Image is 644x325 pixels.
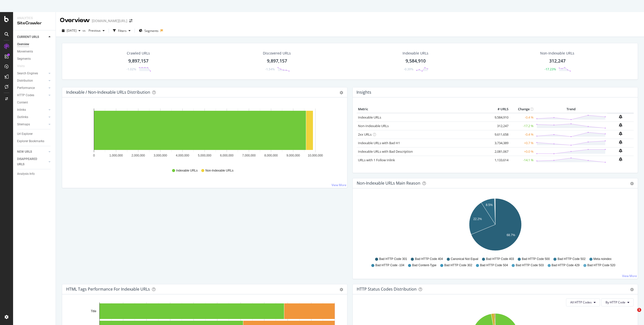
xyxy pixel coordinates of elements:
[340,288,343,291] div: gear
[379,257,407,261] span: Bad HTTP Code 301
[601,298,634,306] button: By HTTP Code
[358,141,400,145] a: Indexable URLs with Bad H1
[637,308,641,312] span: 1
[93,154,95,157] text: 0
[17,156,43,167] div: DISAPPEARED URLS
[87,28,101,33] span: Previous
[490,113,510,122] td: 9,584,910
[535,105,607,113] th: Trend
[17,100,28,105] div: Content
[17,139,52,144] a: Explorer Bookmarks
[630,288,634,291] div: gear
[17,122,30,127] div: Sitemaps
[490,147,510,156] td: 2,081,067
[357,196,634,255] svg: A chart.
[406,58,426,64] div: 9,584,910
[412,263,436,267] span: Bad Content-Type
[17,139,44,144] div: Explorer Bookmarks
[17,131,33,137] div: Url Explorer
[17,115,47,120] a: Outlinks
[619,140,622,144] div: bell-plus
[566,298,600,306] button: All HTTP Codes
[118,29,127,33] div: Filters
[17,71,47,76] a: Search Engines
[486,203,493,207] text: 8.5%
[358,158,395,162] a: URLs with 1 Follow Inlink
[17,171,35,177] div: Analysis Info
[510,147,535,156] td: +0.0 %
[17,42,52,47] a: Overview
[66,105,343,164] svg: A chart.
[619,149,622,153] div: bell-plus
[507,233,515,237] text: 68.7%
[486,257,514,261] span: Bad HTTP Code 403
[549,58,566,64] div: 312,247
[451,257,478,261] span: Canonical Not Equal
[308,154,323,157] text: 10,000,000
[17,42,29,47] div: Overview
[358,124,389,128] a: Non-Indexable URLs
[265,67,275,71] div: -1.54%
[17,34,47,40] a: CURRENT URLS
[17,78,47,83] a: Distribution
[67,28,76,33] span: 2025 Aug. 19th
[287,154,300,157] text: 9,000,000
[17,56,52,62] a: Segments
[87,27,107,35] button: Previous
[264,154,278,157] text: 8,000,000
[403,51,428,56] div: Indexable URLs
[404,67,413,71] div: -0.39%
[622,274,637,278] a: View More
[545,67,556,71] div: -17.23%
[17,171,52,177] a: Analysis Info
[17,107,26,113] div: Inlinks
[176,154,189,157] text: 4,000,000
[490,139,510,147] td: 3,734,389
[242,154,256,157] text: 7,000,000
[557,257,585,261] span: Bad HTTP Code 502
[17,100,52,105] a: Content
[137,27,160,35] button: Segments
[17,64,25,69] div: Visits
[144,29,158,33] span: Segments
[154,154,167,157] text: 3,000,000
[267,58,287,64] div: 9,897,157
[198,154,212,157] text: 5,000,000
[128,58,148,64] div: 9,897,157
[17,34,39,40] div: CURRENT URLS
[606,300,625,304] span: By HTTP Code
[510,156,535,164] td: -14.1 %
[627,308,639,320] iframe: Intercom live chat
[490,122,510,130] td: 312,247
[83,28,87,33] span: vs
[619,115,622,119] div: bell-plus
[375,263,404,267] span: Bad HTTP Code -104
[593,257,612,261] span: Meta noindex
[516,263,544,267] span: Bad HTTP Code 503
[357,287,417,292] div: HTTP Status Codes Distribution
[444,263,472,267] span: Bad HTTP Code 302
[60,27,83,35] button: [DATE]
[510,122,535,130] td: -17.2 %
[356,89,371,96] h4: Insights
[357,105,490,113] th: Metric
[17,149,47,154] a: NEW URLS
[510,105,535,113] th: Change
[540,51,574,56] div: Non-Indexable URLs
[17,85,47,91] a: Performance
[129,19,132,23] div: arrow-right-arrow-left
[17,85,35,91] div: Performance
[176,169,197,173] span: Indexable URLs
[358,132,372,137] a: 2xx URLs
[60,16,90,25] div: Overview
[619,123,622,127] div: bell-plus
[17,71,38,76] div: Search Engines
[340,91,343,94] div: gear
[17,131,52,137] a: Url Explorer
[570,300,592,304] span: All HTTP Codes
[263,51,291,56] div: Discovered URLs
[17,64,30,69] a: Visits
[17,49,33,54] div: Movements
[17,156,47,167] a: DISAPPEARED URLS
[92,18,127,23] div: [DOMAIN_NAME][URL]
